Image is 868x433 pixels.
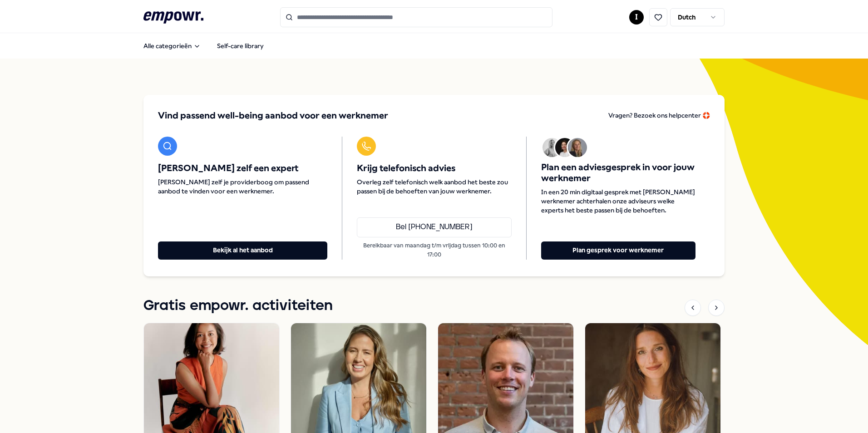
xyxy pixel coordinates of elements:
[555,138,574,157] img: Avatar
[568,138,587,157] img: Avatar
[608,109,710,122] a: Vragen? Bezoek ons helpcenter 🛟
[357,241,511,260] p: Bereikbaar van maandag t/m vrijdag tussen 10:00 en 17:00
[357,177,511,196] span: Overleg zelf telefonisch welk aanbod het beste zou passen bij de behoeften van jouw werknemer.
[158,241,327,260] button: Bekijk al het aanbod
[280,7,552,27] input: Search for products, categories or subcategories
[143,295,333,317] h1: Gratis empowr. activiteiten
[608,112,710,119] span: Vragen? Bezoek ons helpcenter 🛟
[357,217,511,237] a: Bel [PHONE_NUMBER]
[541,241,695,260] button: Plan gesprek voor werknemer
[357,163,511,174] span: Krijg telefonisch advies
[158,109,388,122] span: Vind passend well-being aanbod voor een werknemer
[158,163,327,174] span: [PERSON_NAME] zelf een expert
[210,37,271,55] a: Self-care library
[541,162,695,184] span: Plan een adviesgesprek in voor jouw werknemer
[542,138,562,157] img: Avatar
[158,177,327,196] span: [PERSON_NAME] zelf je providerboog om passend aanbod te vinden voor een werknemer.
[629,10,644,25] button: I
[136,37,271,55] nav: Main
[136,37,208,55] button: Alle categorieën
[541,187,695,215] span: In een 20 min digitaal gesprek met [PERSON_NAME] werknemer achterhalen onze adviseurs welke exper...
